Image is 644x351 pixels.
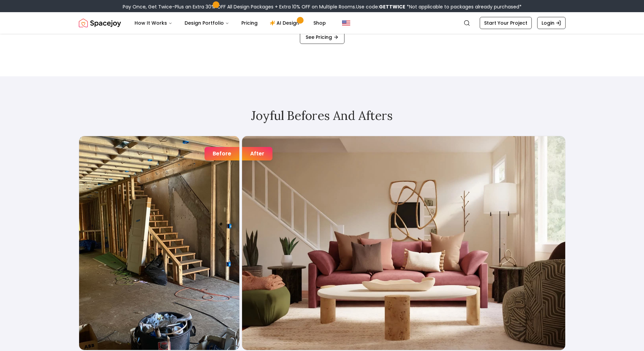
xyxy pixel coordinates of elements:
a: Shop [308,16,331,30]
span: *Not applicable to packages already purchased* [405,3,522,10]
div: Pay Once, Get Twice-Plus an Extra 30% OFF All Design Packages + Extra 10% OFF on Multiple Rooms. [123,3,522,10]
a: Pricing [236,16,263,30]
button: Design Portfolio [179,16,235,30]
div: Before [205,147,239,160]
a: Spacejoy [79,16,121,30]
img: Living Room design before designing with Spacejoy [79,136,239,350]
h2: Joyful Befores and Afters [79,109,566,122]
nav: Main [129,16,331,30]
a: Start Your Project [480,17,532,29]
button: How It Works [129,16,178,30]
div: Carousel [79,136,566,350]
a: AI Design [264,16,307,30]
b: GETTWICE [379,3,405,10]
div: After [242,147,272,160]
img: Spacejoy Logo [79,16,121,30]
a: Login [537,17,566,29]
span: Use code: [356,3,405,10]
div: 1 / 7 [79,136,566,350]
img: Living Room design after designing with Spacejoy [242,136,565,350]
a: See Pricing [300,30,344,44]
nav: Global [79,12,566,34]
img: United States [342,19,350,27]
